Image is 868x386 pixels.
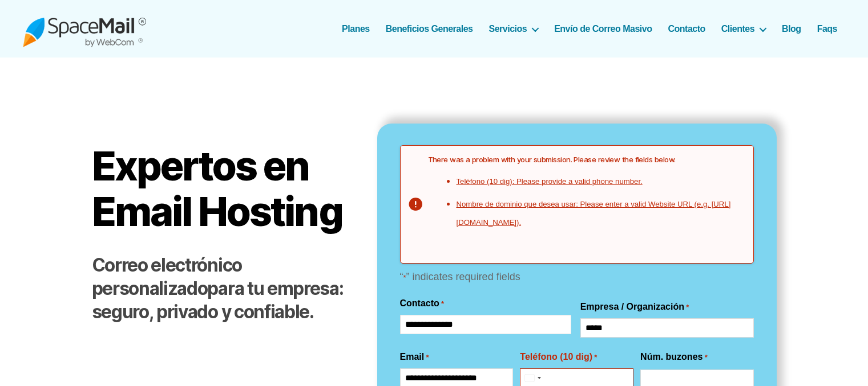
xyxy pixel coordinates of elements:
a: Nombre de dominio que desea usar: Please enter a valid Website URL (e.g. [URL][DOMAIN_NAME]). [457,200,731,227]
h1: Expertos en Email Hosting [92,143,354,234]
a: Clientes [721,23,766,34]
a: Teléfono (10 dig): Please provide a valid phone number. [457,177,643,186]
label: Empresa / Organización [580,300,689,314]
label: Núm. buzones [640,350,708,364]
h2: para tu empresa: seguro, privado y confiable. [92,254,354,324]
p: “ ” indicates required fields [400,268,754,286]
a: Servicios [489,23,539,34]
nav: Horizontal [348,23,845,34]
strong: Correo electrónico personalizado [92,254,242,299]
a: Faqs [817,23,837,34]
img: Spacemail [23,10,146,47]
a: Beneficios Generales [386,23,473,34]
legend: Contacto [400,297,445,310]
a: Contacto [668,23,705,34]
a: Envío de Correo Masivo [554,23,652,34]
a: Planes [342,23,370,34]
a: Blog [782,23,801,34]
h2: There was a problem with your submission. Please review the fields below. [428,155,744,165]
label: Teléfono (10 dig) [520,350,597,364]
label: Email [400,350,429,364]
